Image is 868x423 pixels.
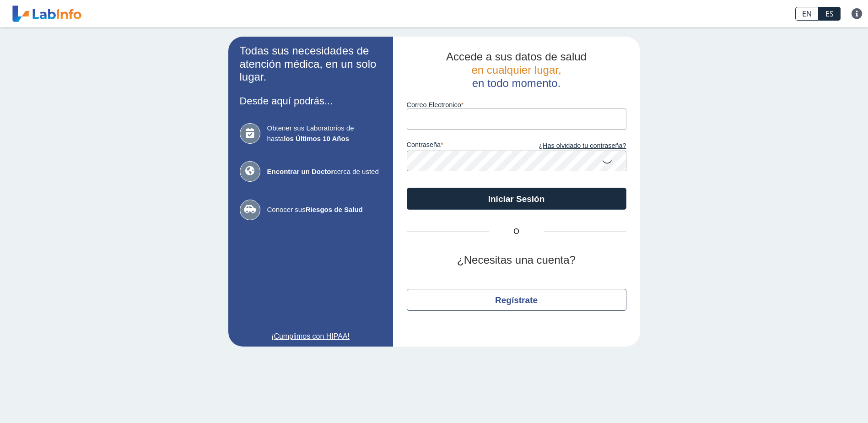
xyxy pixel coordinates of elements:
[407,289,626,311] button: Regístrate
[267,168,334,175] b: Encontrar un Doctor
[240,331,382,342] a: ¡Cumplimos con HIPAA!
[240,44,382,84] h2: Todas sus necesidades de atención médica, en un solo lugar.
[472,77,561,89] span: en todo momento.
[407,254,626,267] h2: ¿Necesitas una cuenta?
[819,7,841,21] a: ES
[267,205,382,215] span: Conocer sus
[489,226,544,237] span: O
[407,141,517,151] label: contraseña
[471,64,561,76] span: en cualquier lugar,
[267,123,382,144] span: Obtener sus Laboratorios de hasta
[267,167,382,177] span: cerca de usted
[407,101,626,108] label: Correo Electronico
[446,50,587,63] span: Accede a sus datos de salud
[240,95,382,107] h3: Desde aquí podrás...
[306,206,363,213] b: Riesgos de Salud
[517,141,626,151] a: ¿Has olvidado tu contraseña?
[284,135,349,142] b: los Últimos 10 Años
[795,7,819,21] a: EN
[407,188,626,210] button: Iniciar Sesión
